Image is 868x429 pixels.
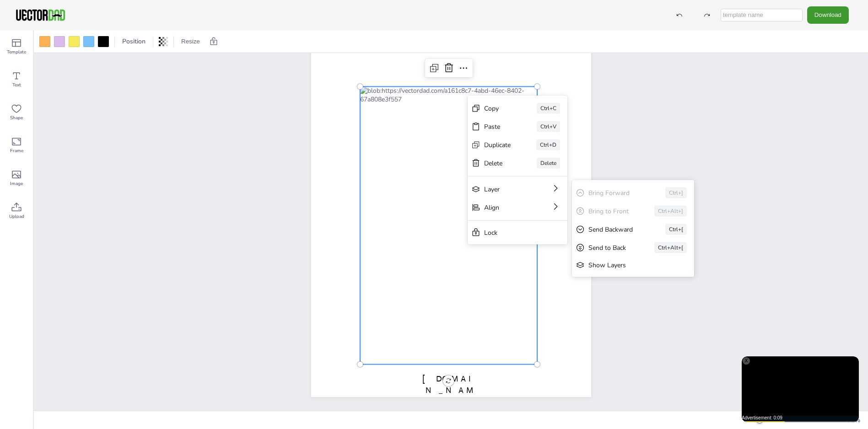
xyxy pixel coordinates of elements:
[807,6,849,23] button: Download
[537,121,560,132] div: Ctrl+V
[120,37,147,46] span: Position
[742,416,859,420] div: Advertisement: 0:09
[588,261,665,270] div: Show Layers
[12,81,21,89] span: Text
[665,224,687,235] div: Ctrl+[
[484,141,511,149] div: Duplicate
[10,114,23,122] span: Shape
[537,103,560,114] div: Ctrl+C
[15,8,66,22] img: VectorDad-1.png
[537,158,560,169] div: Delete
[484,203,525,212] div: Align
[588,244,629,252] div: Send to Back
[721,9,803,21] input: template name
[7,48,26,56] span: Template
[588,225,640,234] div: Send Backward
[10,180,23,187] span: Image
[484,104,511,113] div: Copy
[9,213,24,220] span: Upload
[654,242,687,253] div: Ctrl+Alt+[
[178,34,204,49] button: Resize
[10,147,23,154] span: Frame
[742,356,859,422] div: Video Player
[484,228,538,237] div: Lock
[654,206,687,217] div: Ctrl+Alt+]
[588,207,629,216] div: Bring to Front
[743,357,750,365] div: X
[536,139,560,150] div: Ctrl+D
[484,185,525,194] div: Layer
[484,159,511,168] div: Delete
[665,187,687,198] div: Ctrl+]
[588,189,640,197] div: Bring Forward
[742,356,859,422] iframe: Advertisement
[484,122,511,131] div: Paste
[422,374,479,407] span: [DOMAIN_NAME]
